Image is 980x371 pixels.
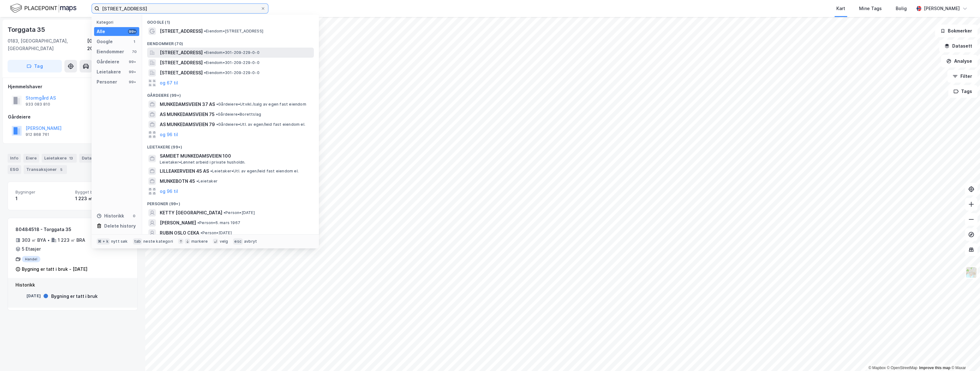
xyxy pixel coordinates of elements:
span: Leietaker [196,179,218,184]
div: Kategori [97,20,139,25]
div: Eiere [23,154,39,163]
button: Tag [8,60,62,72]
span: • [197,220,199,225]
div: tab [133,238,142,245]
button: Analyse [941,55,977,67]
span: LILLEAKERVEIEN 45 AS [160,167,209,175]
div: Gårdeiere [8,113,137,121]
div: avbryt [244,239,257,244]
div: 70 [132,49,137,54]
div: Eiendommer [97,48,124,55]
div: 1 [132,39,137,44]
div: esc [233,238,243,245]
span: • [204,29,206,33]
div: 80484518 - Torggata 35 [15,226,105,233]
div: 1 223 ㎡ BRA [58,236,85,244]
span: Bygninger [15,189,70,195]
span: • [204,50,206,55]
span: Person • [DATE] [224,210,255,215]
div: Bygning er tatt i bruk [51,293,98,300]
div: Historikk [97,212,124,220]
div: 0183, [GEOGRAPHIC_DATA], [GEOGRAPHIC_DATA] [8,37,87,52]
div: ⌘ + k [97,238,110,245]
span: Person • 6. mars 1967 [197,220,240,225]
div: 99+ [128,29,137,34]
span: Gårdeiere • Utvikl./salg av egen fast eiendom [216,102,306,107]
div: 5 Etasjer [22,245,41,253]
span: AS MUNKEDAMSVEIEN 75 [160,111,215,118]
div: 912 868 761 [26,132,49,137]
div: [PERSON_NAME] [924,5,960,12]
button: og 96 til [160,188,178,195]
div: 99+ [128,59,137,64]
a: Mapbox [868,366,886,370]
div: velg [219,239,228,244]
div: nytt søk [111,239,128,244]
span: • [204,60,206,65]
span: [STREET_ADDRESS] [160,27,203,35]
div: Chat Widget [948,341,980,371]
span: [STREET_ADDRESS] [160,69,203,77]
div: Gårdeiere [97,58,119,66]
span: AS MUNKEDAMSVEIEN 79 [160,121,215,128]
div: 99+ [128,79,137,84]
img: Z [965,266,977,278]
div: Bolig [896,5,907,12]
span: Bygget bygningsområde [75,189,130,195]
span: Leietaker • Lønnet arbeid i private husholdn. [160,160,246,165]
div: Kart [836,5,845,12]
span: Eiendom • 301-209-229-0-0 [204,60,260,65]
div: ESG [8,165,21,174]
div: [GEOGRAPHIC_DATA], 208/756 [87,37,138,52]
span: Eiendom • 301-209-229-0-0 [204,50,260,55]
div: 933 083 810 [26,102,50,107]
div: neste kategori [143,239,173,244]
img: logo.f888ab2527a4732fd821a326f86c7f29.svg [10,3,76,14]
div: 0 [132,213,137,218]
div: Mine Tags [859,5,882,12]
span: Person • [DATE] [200,230,232,235]
span: [PERSON_NAME] [160,219,196,227]
span: RUBIN OSLO CEKA [160,229,199,237]
input: Søk på adresse, matrikkel, gårdeiere, leietakere eller personer [99,4,260,13]
span: MUNKEBOTN 45 [160,177,195,185]
div: Delete history [104,222,136,230]
span: Leietaker • Utl. av egen/leid fast eiendom el. [210,169,299,174]
div: 5 [58,166,64,173]
div: Eiendommer (70) [142,36,319,48]
div: Info [8,154,21,163]
span: Eiendom • 301-209-229-0-0 [204,70,260,75]
span: • [204,70,206,75]
span: Eiendom • [STREET_ADDRESS] [204,29,263,34]
div: Torggata 35 [8,25,46,35]
div: • [47,238,50,243]
span: SAMEIET MUNKEDAMSVEIEN 100 [160,152,311,160]
div: Google (1) [142,15,319,26]
span: MUNKEDAMSVEIEN 37 AS [160,101,215,108]
div: 1 223 ㎡ [75,195,130,202]
span: [STREET_ADDRESS] [160,49,203,56]
span: KETTY [GEOGRAPHIC_DATA] [160,209,222,217]
div: 1 [15,195,70,202]
div: [DATE] [15,293,41,299]
span: • [216,102,218,107]
div: Personer (99+) [142,196,319,208]
span: Gårdeiere • Borettslag [216,112,261,117]
span: • [216,112,218,117]
span: • [210,169,212,173]
div: Datasett [79,154,103,163]
div: markere [191,239,208,244]
div: Alle [97,28,105,35]
div: Bygning er tatt i bruk - [DATE] [22,265,87,273]
a: Improve this map [919,366,950,370]
div: 303 ㎡ BYA [22,236,46,244]
span: • [200,230,202,235]
div: Google [97,38,113,45]
button: Tags [948,85,977,98]
span: [STREET_ADDRESS] [160,59,203,67]
span: • [224,210,225,215]
button: Datasett [939,40,977,52]
span: Gårdeiere • Utl. av egen/leid fast eiendom el. [216,122,305,127]
div: 13 [68,155,74,161]
span: • [196,179,198,183]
